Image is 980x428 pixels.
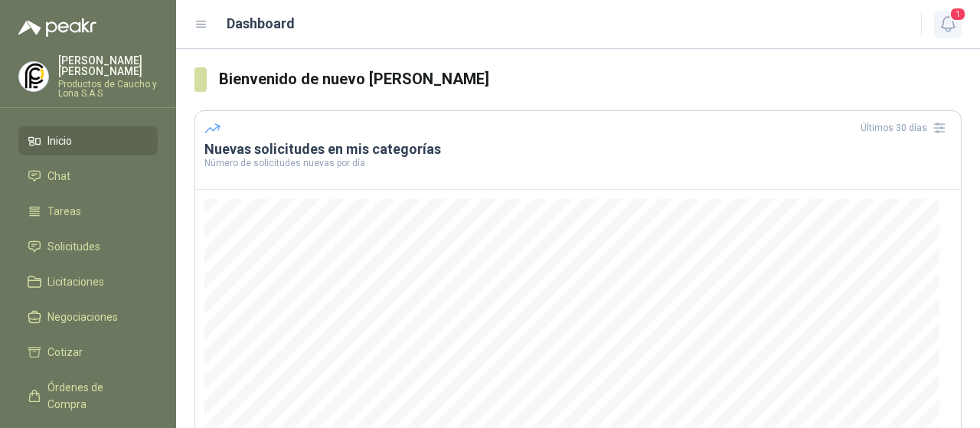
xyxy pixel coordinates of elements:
[861,116,952,140] div: Últimos 30 días
[204,140,952,158] h3: Nuevas solicitudes en mis categorías
[47,238,100,255] span: Solicitudes
[18,197,158,226] a: Tareas
[18,302,158,332] a: Negociaciones
[47,132,72,149] span: Inicio
[47,168,70,185] span: Chat
[47,309,118,325] span: Negociaciones
[47,273,104,290] span: Licitaciones
[19,62,48,91] img: Company Logo
[227,13,295,34] h1: Dashboard
[18,373,158,419] a: Órdenes de Compra
[58,80,158,98] p: Productos de Caucho y Lona S.A.S
[18,126,158,155] a: Inicio
[58,55,158,77] p: [PERSON_NAME] [PERSON_NAME]
[18,162,158,191] a: Chat
[47,379,143,413] span: Órdenes de Compra
[18,18,96,37] img: Logo peakr
[18,267,158,296] a: Licitaciones
[18,232,158,261] a: Solicitudes
[18,338,158,367] a: Cotizar
[949,7,966,21] span: 1
[47,344,83,361] span: Cotizar
[47,203,81,220] span: Tareas
[219,67,962,91] h3: Bienvenido de nuevo [PERSON_NAME]
[204,158,952,168] p: Número de solicitudes nuevas por día
[934,11,962,38] button: 1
